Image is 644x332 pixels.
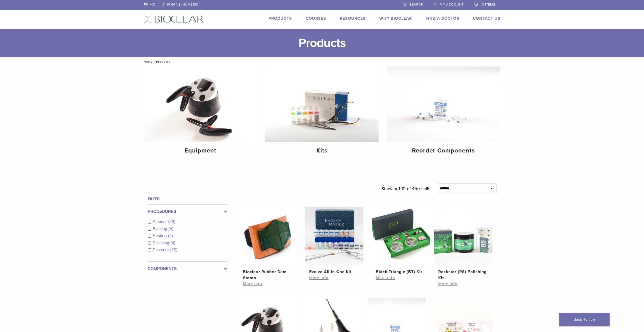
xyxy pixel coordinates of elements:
[140,57,504,66] nav: Products
[391,146,496,155] h4: Reorder Components
[372,207,430,265] img: Black Triangle (BT) Kit
[309,269,359,275] h2: Evolve All-in-One Kit
[243,269,293,281] h2: Bioclear Rubber Dam Stamp
[144,67,257,159] a: Equipment
[409,3,424,7] span: Search
[153,248,170,252] span: Posterior
[473,16,501,21] a: Contact Us
[268,16,292,21] a: Products
[168,219,175,224] span: (28)
[243,281,293,287] a: More info
[434,207,493,281] a: Rockstar (RS) Polishing KitRockstar (RS) Polishing Kit
[148,209,227,215] label: Procedures
[559,313,610,326] a: Back To Top
[306,16,326,21] a: Courses
[399,186,417,191] span: 1-12 of 45
[265,67,379,159] a: Kits
[168,234,173,238] span: (2)
[440,3,464,7] span: My Account
[305,207,364,275] a: Evolve All-in-One KitEvolve All-in-One Kit
[387,67,500,159] a: Reorder Components
[170,241,175,245] span: (4)
[376,269,426,275] h2: Black Triangle (BT) Kit
[269,146,375,155] h4: Kits
[482,3,495,7] span: 0 items
[239,207,297,265] img: Bioclear Rubber Dam Stamp
[265,67,379,142] img: Kits
[434,207,492,265] img: Rockstar (RS) Polishing Kit
[153,227,169,231] span: Blasting
[340,16,366,21] a: Resources
[438,281,488,287] a: More info
[438,269,488,281] h2: Rockstar (RS) Polishing Kit
[376,275,426,281] a: More info
[153,241,171,245] span: Polishing
[144,67,257,142] img: Equipment
[379,16,412,21] a: Why Bioclear
[170,248,177,252] span: (25)
[148,196,227,202] h4: Filter
[426,16,459,21] a: Find A Doctor
[148,266,227,272] label: Components
[239,207,298,281] a: Bioclear Rubber Dam StampBioclear Rubber Dam Stamp
[387,67,500,142] img: Reorder Components
[153,60,156,63] span: /
[381,183,430,194] p: Showing results
[168,227,173,231] span: (5)
[309,275,359,281] a: More info
[305,207,363,265] img: Evolve All-in-One Kit
[153,219,168,224] span: Anterior
[144,15,204,23] img: Bioclear
[153,234,168,238] span: Heating
[142,60,153,63] a: Home
[371,207,430,275] a: Black Triangle (BT) KitBlack Triangle (BT) Kit
[148,146,253,155] h4: Equipment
